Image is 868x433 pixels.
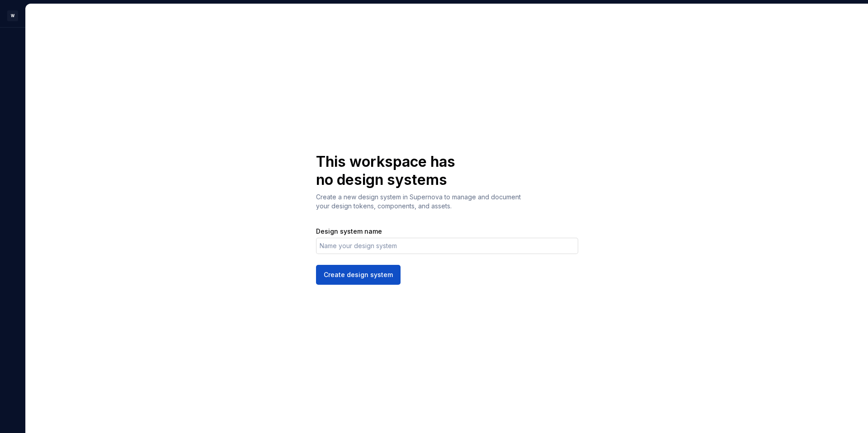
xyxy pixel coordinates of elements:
[2,6,24,25] button: W
[7,10,18,21] div: W
[316,265,401,285] button: Create design system
[324,270,393,279] span: Create design system
[316,238,578,254] input: Name your design system
[316,227,382,236] label: Design system name
[316,193,526,211] p: Create a new design system in Supernova to manage and document your design tokens, components, an...
[316,153,473,189] h1: This workspace has no design systems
